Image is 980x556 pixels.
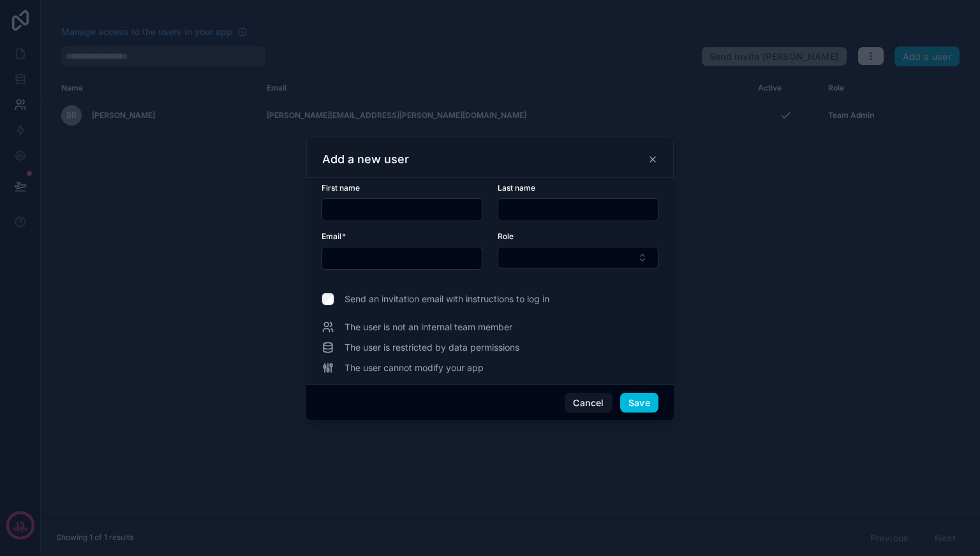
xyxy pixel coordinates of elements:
[620,393,658,413] button: Save
[322,231,341,241] span: Email
[322,293,334,305] input: Send an invitation email with instructions to log in
[322,183,360,193] span: First name
[345,293,549,305] span: Send an invitation email with instructions to log in
[322,152,409,167] h3: Add a new user
[345,362,484,374] span: The user cannot modify your app
[498,231,514,241] span: Role
[345,321,512,333] span: The user is not an internal team member
[345,341,519,354] span: The user is restricted by data permissions
[565,393,612,413] button: Cancel
[498,183,535,193] span: Last name
[498,247,658,268] button: Select Button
